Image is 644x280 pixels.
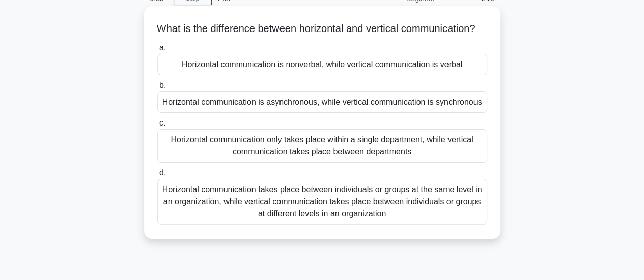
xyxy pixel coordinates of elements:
div: Horizontal communication is nonverbal, while vertical communication is verbal [157,54,487,75]
div: Horizontal communication takes place between individuals or groups at the same level in an organi... [157,179,487,225]
span: d. [159,168,166,177]
div: Horizontal communication is asynchronous, while vertical communication is synchronous [157,91,487,113]
div: Horizontal communication only takes place within a single department, while vertical communicatio... [157,129,487,163]
span: a. [159,43,166,52]
span: c. [159,118,165,127]
span: b. [159,81,166,89]
h5: What is the difference between horizontal and vertical communication? [156,22,488,36]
